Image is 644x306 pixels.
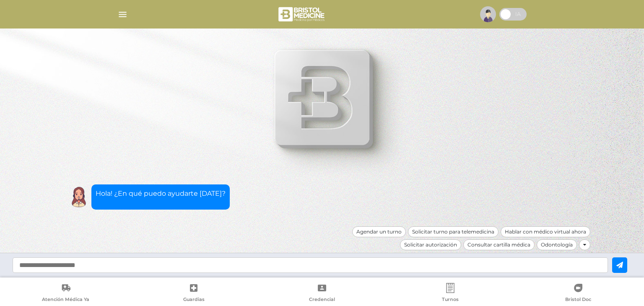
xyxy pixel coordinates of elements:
[480,6,496,22] img: profile-placeholder.svg
[183,296,205,304] span: Guardias
[501,226,590,237] div: Hablar con médico virtual ahora
[117,9,128,20] img: Cober_menu-lines-white.svg
[2,283,130,304] a: Atención Médica Ya
[258,283,386,304] a: Credencial
[68,187,89,207] img: Cober IA
[514,283,642,304] a: Bristol Doc
[408,226,499,237] div: Solicitar turno para telemedicina
[386,283,514,304] a: Turnos
[463,239,535,250] div: Consultar cartilla médica
[42,296,89,304] span: Atención Médica Ya
[352,226,406,237] div: Agendar un turno
[400,239,461,250] div: Solicitar autorización
[442,296,459,304] span: Turnos
[277,4,327,24] img: bristol-medicine-blanco.png
[537,239,577,250] div: Odontología
[565,296,591,304] span: Bristol Doc
[130,283,258,304] a: Guardias
[96,189,226,199] p: Hola! ¿En qué puedo ayudarte [DATE]?
[309,296,335,304] span: Credencial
